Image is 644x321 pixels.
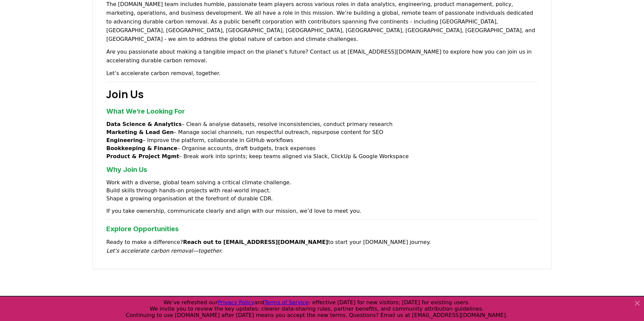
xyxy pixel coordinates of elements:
li: – Break work into sprints; keep teams aligned via Slack, ClickUp & Google Workspace [106,152,538,160]
h3: What We’re Looking For [106,106,538,116]
li: – Clean & analyse datasets, resolve inconsistencies, conduct primary research [106,120,538,128]
strong: Reach out to [EMAIL_ADDRESS][DOMAIN_NAME] [183,239,328,245]
p: If you take ownership, communicate clearly and align with our mission, we’d love to meet you. [106,207,538,215]
li: Shape a growing organisation at the forefront of durable CDR. [106,195,538,203]
h3: Explore Opportunities [106,224,538,234]
em: Let’s accelerate carbon removal—together. [106,248,222,254]
li: Work with a diverse, global team solving a critical climate challenge. [106,179,538,187]
strong: Product & Project Mgmt [106,153,179,159]
strong: Bookkeeping & Finance [106,145,177,151]
li: – Improve the platform, collaborate in GitHub workflows [106,136,538,144]
strong: Marketing & Lead Gen [106,129,174,135]
li: – Manage social channels, run respectful outreach, repurpose content for SEO [106,128,538,136]
h3: Why Join Us [106,165,538,175]
strong: Data Science & Analytics [106,121,182,127]
strong: Engineering [106,137,143,143]
p: Ready to make a difference? to start your [DOMAIN_NAME] journey. [106,238,538,255]
h2: Join Us [106,86,538,102]
li: – Organise accounts, draft budgets, track expenses [106,144,538,152]
li: Build skills through hands‑on projects with real‑world impact. [106,187,538,195]
p: Let’s accelerate carbon removal, together. [106,69,538,78]
p: Are you passionate about making a tangible impact on the planet’s future? Contact us at [EMAIL_AD... [106,48,538,65]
